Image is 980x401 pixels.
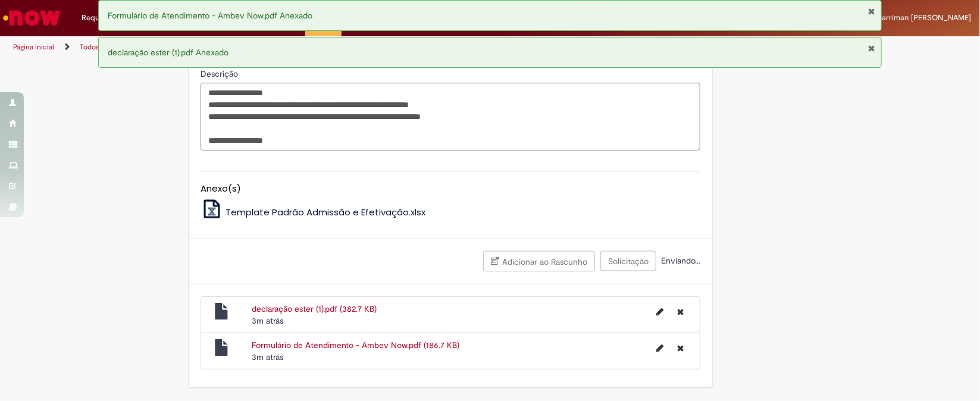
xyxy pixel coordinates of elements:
[670,339,691,358] button: Excluir Formulário de Atendimento - Ambev Now.pdf
[252,352,283,362] span: 3m atrás
[201,68,240,79] span: Descrição
[868,7,875,16] button: Fechar Notificação
[649,339,671,358] button: Editar nome de arquivo Formulário de Atendimento - Ambev Now.pdf
[252,315,283,326] time: 29/09/2025 12:07:42
[201,206,425,218] a: Template Padrão Admissão e Efetivação.xlsx
[649,303,671,322] button: Editar nome de arquivo declaração ester (1).pdf
[226,206,425,218] span: Template Padrão Admissão e Efetivação.xlsx
[1,6,62,30] img: ServiceNow
[252,340,459,350] a: Formulário de Atendimento - Ambev Now.pdf (186.7 KB)
[82,12,123,24] span: Requisições
[80,42,143,52] a: Todos os Catálogos
[876,12,971,23] span: Narriman [PERSON_NAME]
[252,352,283,362] time: 29/09/2025 12:07:20
[9,36,644,58] ul: Trilhas de página
[659,255,700,266] span: Enviando...
[201,83,700,151] textarea: Descrição
[13,42,54,52] a: Página inicial
[108,47,228,58] span: declaração ester (1).pdf Anexado
[868,43,875,53] button: Fechar Notificação
[201,184,700,194] h5: Anexo(s)
[252,303,377,314] a: declaração ester (1).pdf (382.7 KB)
[108,10,312,21] span: Formulário de Atendimento - Ambev Now.pdf Anexado
[252,315,283,326] span: 3m atrás
[670,303,691,322] button: Excluir declaração ester (1).pdf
